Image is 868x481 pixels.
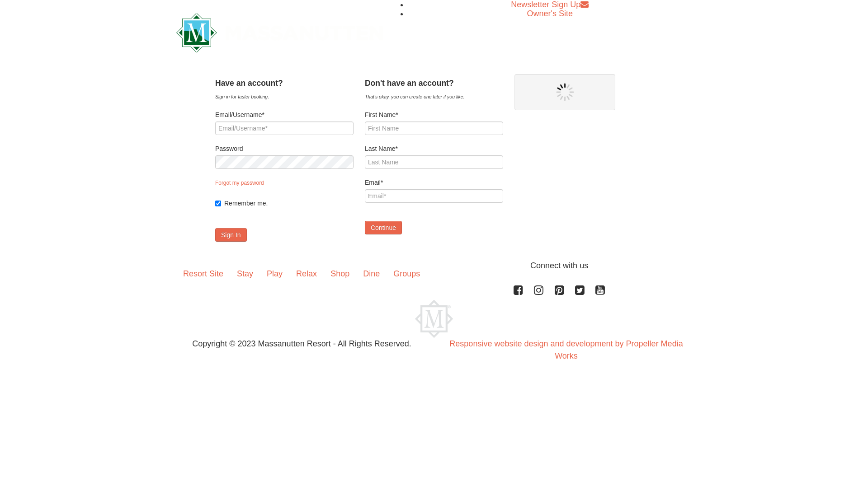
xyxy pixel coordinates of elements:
p: Connect with us [176,260,692,272]
a: Resort Site [176,260,230,288]
a: Massanutten Resort [176,21,383,42]
h4: Have an account? [215,79,354,88]
label: Password [215,144,354,153]
a: Stay [230,260,260,288]
img: wait gif [556,83,574,101]
div: Sign in for faster booking. [215,92,354,101]
a: Owner's Site [527,9,573,18]
label: Last Name* [365,144,503,153]
a: Play [260,260,289,288]
label: Remember me. [224,199,354,208]
button: Continue [365,221,402,234]
img: Massanutten Resort Logo [176,13,383,52]
p: Copyright © 2023 Massanutten Resort - All Rights Reserved. [170,338,434,350]
input: Last Name [365,155,503,169]
label: First Name* [365,110,503,119]
a: Shop [324,260,356,288]
input: Email* [365,189,503,203]
a: Groups [387,260,427,288]
a: Dine [356,260,387,288]
input: Email/Username* [215,121,354,135]
a: Responsive website design and development by Propeller Media Works [449,339,683,360]
input: First Name [365,121,503,135]
label: Email/Username* [215,110,354,119]
a: Forgot my password [215,180,264,186]
label: Email* [365,178,503,187]
div: That's okay, you can create one later if you like. [365,92,503,101]
a: Relax [289,260,324,288]
button: Sign In [215,228,247,242]
img: Massanutten Resort Logo [415,300,453,338]
h4: Don't have an account? [365,79,503,88]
